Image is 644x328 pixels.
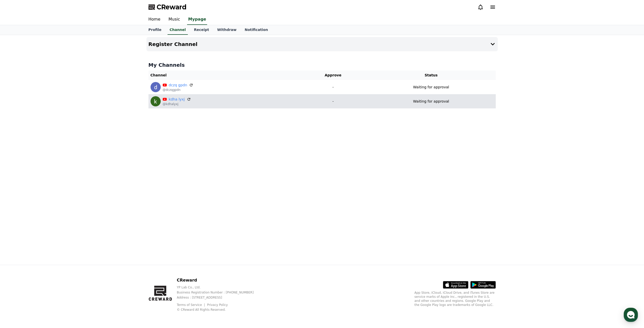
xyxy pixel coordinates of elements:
p: YP Lab Co., Ltd. [177,285,262,289]
p: - [302,99,365,104]
img: kdha lyxj [151,96,161,106]
p: - [302,85,365,90]
th: Channel [148,71,300,80]
span: Home [13,169,22,173]
span: Settings [75,169,88,173]
a: Settings [65,161,97,174]
p: Business Registration Number : [PHONE_NUMBER] [177,290,262,294]
a: Notification [241,25,272,35]
p: © CReward All Rights Reserved. [177,308,262,312]
h4: My Channels [148,61,496,69]
a: Home [2,161,34,174]
a: CReward [148,3,187,11]
a: kdha lyxj [169,97,185,102]
a: dczq gpdn [169,83,187,88]
a: Terms of Service [177,303,206,307]
a: Mypage [187,14,207,25]
p: CReward [177,277,262,283]
th: Approve [300,71,367,80]
a: Music [164,14,184,25]
p: Address : [STREET_ADDRESS] [177,296,262,300]
a: Receipt [190,25,213,35]
a: Home [144,14,164,25]
p: Waiting for approval [413,99,449,104]
a: Privacy Policy [207,303,228,307]
p: @dczqgpdn [163,88,193,92]
p: App Store, iCloud, iCloud Drive, and iTunes Store are service marks of Apple Inc., registered in ... [415,291,496,307]
span: Messages [42,169,57,173]
a: Withdraw [213,25,240,35]
p: Waiting for approval [413,85,449,90]
img: dczq gpdn [151,82,161,92]
th: Status [367,71,496,80]
a: Profile [144,25,166,35]
h4: Register Channel [148,41,197,47]
a: Channel [168,25,188,35]
span: CReward [157,3,187,11]
p: @kdhalyxj [163,102,191,106]
button: Register Channel [146,37,498,51]
a: Messages [34,161,65,174]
